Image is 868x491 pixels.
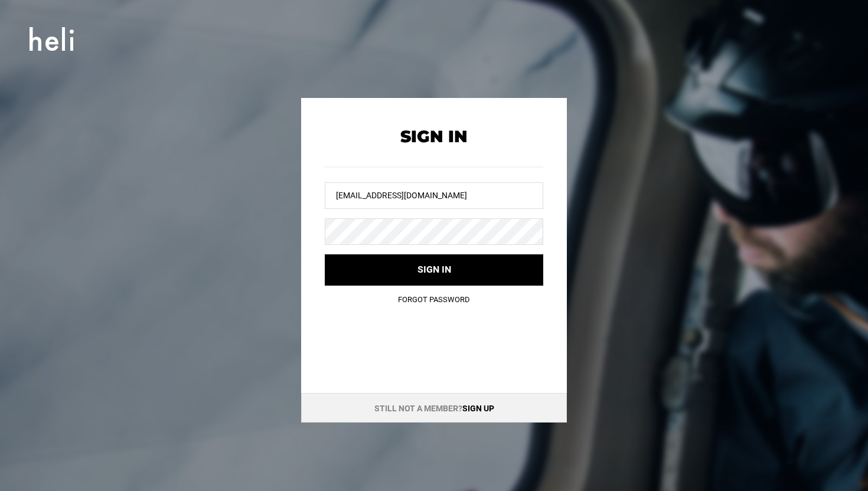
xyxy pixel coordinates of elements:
[462,404,494,413] a: Sign up
[325,127,543,146] h2: Sign In
[325,254,543,286] button: Sign in
[398,295,470,304] a: Forgot Password
[301,393,567,423] div: Still not a member?
[325,182,543,209] input: Username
